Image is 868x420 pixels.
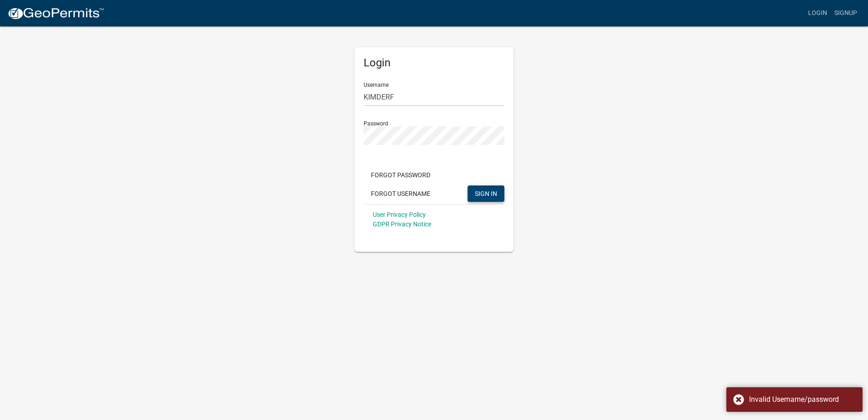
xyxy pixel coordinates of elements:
a: Signup [831,5,861,22]
button: Forgot Password [364,167,438,183]
a: Login [804,5,831,22]
div: Invalid Username/password [749,394,856,405]
button: Forgot Username [364,185,438,202]
h5: Login [364,56,504,70]
a: User Privacy Policy [373,211,426,218]
button: SIGN IN [468,185,504,202]
a: GDPR Privacy Notice [373,220,431,228]
span: SIGN IN [475,190,497,197]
